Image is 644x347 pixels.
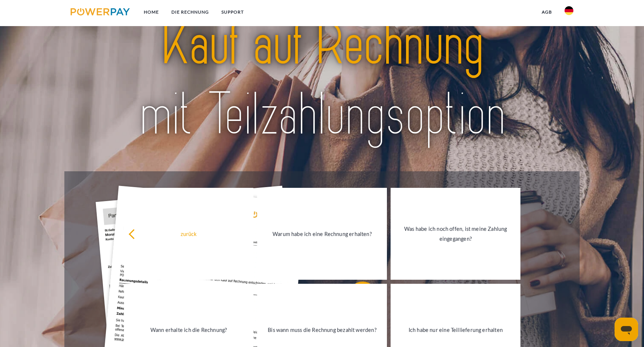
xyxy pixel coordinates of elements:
[615,318,638,341] iframe: Schaltfläche zum Öffnen des Messaging-Fensters
[395,224,516,244] div: Was habe ich noch offen, ist meine Zahlung eingegangen?
[565,6,573,15] img: de
[391,188,520,280] a: Was habe ich noch offen, ist meine Zahlung eingegangen?
[165,6,215,19] a: DIE RECHNUNG
[138,6,165,19] a: Home
[96,6,549,153] img: title-powerpay_de.svg
[128,325,249,335] div: Wann erhalte ich die Rechnung?
[536,6,558,19] a: agb
[395,325,516,335] div: Ich habe nur eine Teillieferung erhalten
[71,8,130,15] img: logo-powerpay.svg
[215,6,250,19] a: SUPPORT
[261,229,383,239] div: Warum habe ich eine Rechnung erhalten?
[261,325,383,335] div: Bis wann muss die Rechnung bezahlt werden?
[128,229,249,239] div: zurück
